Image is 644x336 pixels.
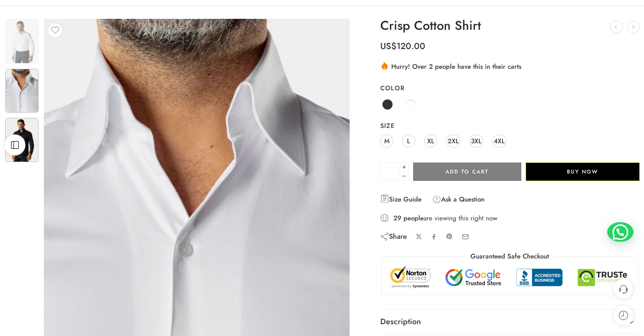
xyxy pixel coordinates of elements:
[380,40,396,53] span: US$
[471,135,481,147] span: 3XL
[384,135,389,147] span: M
[424,134,437,148] a: XL
[380,121,640,130] label: Size
[448,135,459,147] span: 2XL
[432,194,485,205] a: Ask a Question
[403,214,424,223] strong: people
[416,233,422,240] a: Share on X
[380,213,640,223] div: are viewing this right now
[492,134,506,148] a: 4XL
[380,40,425,53] bdi: 120.00
[446,233,453,240] a: Pin on Pinterest
[466,252,553,261] legend: Guaranteed Safe Checkout
[494,135,505,147] span: 4XL
[462,233,469,241] a: Email to your friends
[427,135,434,147] span: XL
[388,265,632,289] img: Trust
[5,69,39,113] img: Artboard 66
[407,135,410,147] span: L
[5,19,39,64] img: Artboard 66
[380,19,640,33] h1: Crisp Cotton Shirt
[431,233,437,240] a: Share on Facebook
[526,163,640,181] button: Buy Now
[5,118,39,162] img: Artboard 66
[380,84,640,92] label: Color
[380,194,421,205] a: Size Guide
[402,134,415,148] a: L
[413,163,521,181] button: Add to cart
[393,214,401,223] strong: 29
[469,134,483,148] a: 3XL
[380,134,393,148] a: M
[380,310,640,334] a: Description
[380,232,407,241] div: Share
[380,61,640,71] div: Hurry! Over 2 people have this in their carts
[380,163,400,181] input: Product quantity
[446,134,460,148] a: 2XL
